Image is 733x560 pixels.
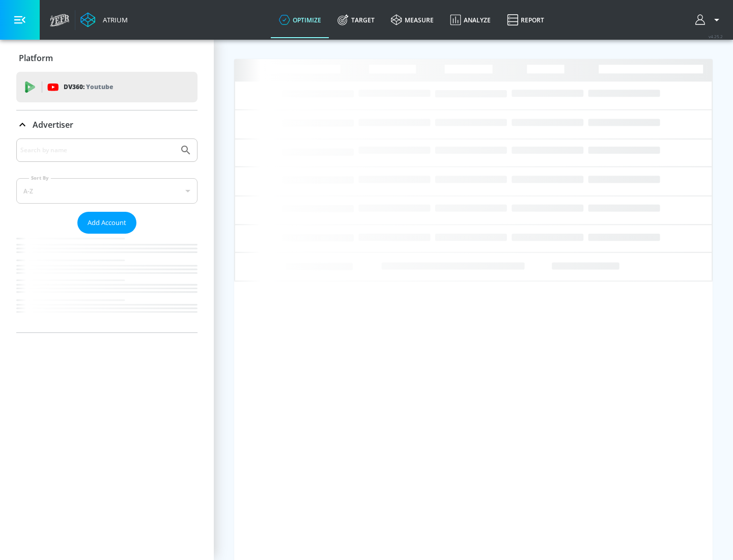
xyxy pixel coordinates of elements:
p: Advertiser [33,119,73,130]
div: DV360: Youtube [16,72,198,102]
div: Advertiser [16,138,198,332]
a: Target [329,2,383,38]
a: Report [499,2,552,38]
p: DV360: [64,81,113,93]
button: Add Account [77,212,136,234]
label: Sort By [29,175,51,181]
nav: list of Advertiser [16,234,198,332]
div: Advertiser [16,110,198,139]
span: v 4.25.2 [709,34,723,39]
a: Analyze [442,2,499,38]
span: Add Account [88,217,126,229]
input: Search by name [20,144,175,157]
p: Youtube [86,81,113,92]
a: optimize [271,2,329,38]
div: A-Z [16,178,198,204]
div: Platform [16,44,198,72]
p: Platform [19,52,53,64]
div: Atrium [99,15,128,24]
a: measure [383,2,442,38]
a: Atrium [80,12,128,27]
